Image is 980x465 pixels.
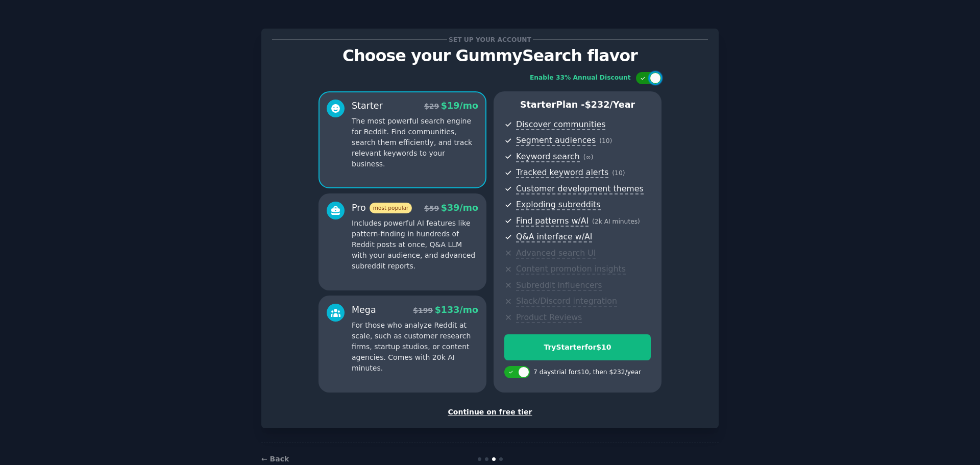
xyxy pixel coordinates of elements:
div: Try Starter for $10 [505,342,650,353]
span: ( ∞ ) [583,154,594,161]
p: Choose your GummySearch flavor [272,47,708,65]
span: most popular [370,203,412,213]
a: ← Back [261,455,289,463]
span: Product Reviews [516,312,582,323]
span: Customer development themes [516,184,644,194]
span: Advanced search UI [516,248,596,259]
span: Find patterns w/AI [516,216,589,227]
span: Tracked keyword alerts [516,167,608,178]
div: Continue on free tier [272,407,708,418]
div: Enable 33% Annual Discount [530,74,631,83]
span: Content promotion insights [516,264,626,275]
div: Starter [352,100,383,112]
span: Exploding subreddits [516,200,600,210]
span: Slack/Discord integration [516,296,617,307]
span: Keyword search [516,152,580,162]
span: Segment audiences [516,135,596,146]
span: $ 39 /mo [441,203,478,213]
span: $ 59 [424,204,439,212]
div: Pro [352,202,412,214]
span: Q&A interface w/AI [516,232,592,242]
div: Mega [352,304,376,316]
span: $ 199 [413,306,433,314]
span: ( 2k AI minutes ) [592,218,640,225]
p: For those who analyze Reddit at scale, such as customer research firms, startup studios, or conte... [352,320,478,374]
span: $ 19 /mo [441,101,478,111]
p: Starter Plan - [504,99,651,111]
span: Subreddit influencers [516,280,602,291]
span: ( 10 ) [599,137,612,144]
button: TryStarterfor$10 [504,334,651,360]
div: 7 days trial for $10 , then $ 232 /year [533,368,641,377]
span: Set up your account [447,34,533,45]
span: $ 232 /year [585,100,635,110]
p: Includes powerful AI features like pattern-finding in hundreds of Reddit posts at once, Q&A LLM w... [352,218,478,272]
span: $ 133 /mo [435,305,478,315]
span: Discover communities [516,119,605,130]
span: $ 29 [424,102,439,110]
p: The most powerful search engine for Reddit. Find communities, search them efficiently, and track ... [352,116,478,169]
span: ( 10 ) [612,169,625,177]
